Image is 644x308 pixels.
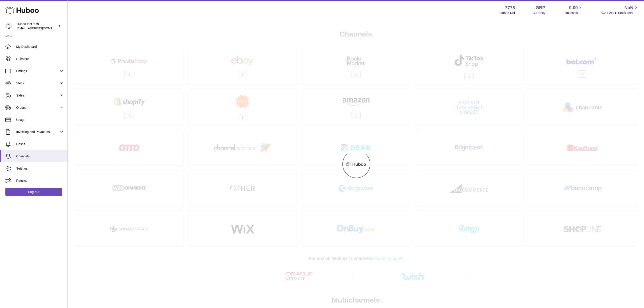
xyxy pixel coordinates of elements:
span: Sales [16,93,59,98]
span: Usage [16,118,64,122]
span: Orders [16,106,59,110]
a: NaN AVAILABLE Stock Total [600,5,639,15]
span: AVAILABLE Stock Total [600,11,639,15]
div: Huboo Ref [500,11,515,15]
span: Settings [16,166,64,171]
span: NaN [624,5,633,11]
span: My Dashboard [16,45,64,49]
span: Total sales [563,11,583,15]
span: Listings [16,69,59,73]
img: internalAdmin-7778@internal.huboo.com [5,23,12,30]
div: Currency [533,11,545,15]
span: Hubstore [16,57,64,61]
span: [EMAIL_ADDRESS][DOMAIN_NAME] [17,26,66,30]
div: Huboo test tech [17,22,57,30]
span: Stock [16,81,59,85]
span: 0.00 [569,5,578,11]
span: Returns [16,179,64,183]
strong: 7778 [505,5,515,11]
span: Channels [16,154,64,159]
span: Cases [16,142,64,146]
a: 0.00 Total sales [563,5,583,15]
strong: GBP [536,5,545,11]
span: Invoicing and Payments [16,130,59,134]
a: Log out [5,188,62,196]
